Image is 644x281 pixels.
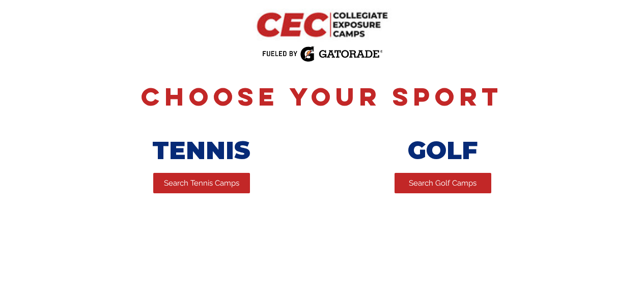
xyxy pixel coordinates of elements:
a: Search Golf Camps [395,173,491,193]
span: Search Golf Camps [409,178,477,189]
span: GOLF [408,136,478,165]
img: CEC Logo Primary.png [244,4,400,45]
span: TENNIS [152,136,250,165]
a: Search Tennis Camps [153,173,250,193]
span: Search Tennis Camps [164,178,239,189]
img: Fueled by Gatorade.png [262,46,382,62]
span: Choose Your Sport [141,81,503,112]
